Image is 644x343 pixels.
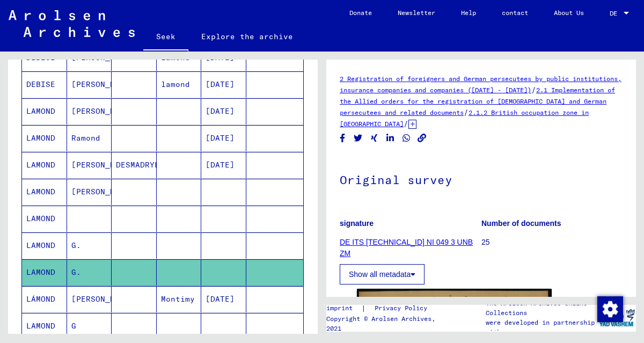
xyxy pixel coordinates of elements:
[337,132,348,145] button: Share on Facebook
[26,240,55,250] font: LAMOND
[206,79,235,89] font: [DATE]
[385,132,396,145] button: Share on LinkedIn
[404,119,408,128] font: /
[340,75,621,94] a: 2 Registration of foreigners and German persecutees by public institutions, insurance companies a...
[71,187,134,196] font: [PERSON_NAME]
[481,219,561,228] font: Number of documents
[340,264,425,284] button: Show all metadata
[326,315,435,332] font: Copyright © Arolsen Archives, 2021
[349,270,411,279] font: Show all metadata
[554,9,584,17] font: About Us
[486,318,595,336] font: were developed in partnership with
[464,107,469,117] font: /
[340,86,615,116] a: 2.1 Implementation of the Allied orders for the registration of [DEMOGRAPHIC_DATA] and German per...
[26,321,55,331] font: LAMOND
[597,296,623,322] div: Change consent
[71,133,100,143] font: Ramond
[9,10,135,37] img: Arolsen_neg.svg
[326,303,361,314] a: imprint
[71,106,134,116] font: [PERSON_NAME]
[206,160,235,170] font: [DATE]
[597,296,623,322] img: Change consent
[369,132,380,145] button: Share on Xing
[206,106,235,116] font: [DATE]
[156,32,175,41] font: Seek
[206,294,235,304] font: [DATE]
[71,267,81,277] font: G.
[416,132,428,145] button: Copy link
[161,79,190,89] font: lamond
[502,9,528,17] font: contact
[26,267,55,277] font: LAMOND
[26,106,55,116] font: LAMOND
[340,172,452,187] font: Original survey
[375,304,427,312] font: Privacy Policy
[26,187,55,196] font: LAMOND
[71,294,134,304] font: [PERSON_NAME]
[366,303,440,314] a: Privacy Policy
[461,9,476,17] font: Help
[361,303,366,313] font: |
[71,160,134,170] font: [PERSON_NAME]
[326,304,353,312] font: imprint
[71,79,134,89] font: [PERSON_NAME]
[188,24,306,49] a: Explore the archive
[26,133,55,143] font: LAMOND
[353,132,364,145] button: Share on Twitter
[340,238,473,258] a: DE ITS [TECHNICAL_ID] NI 049 3 UNB ZM
[143,24,188,52] a: Seek
[531,85,536,94] font: /
[340,219,374,228] font: signature
[401,132,412,145] button: Share on WhatsApp
[26,160,55,170] font: LAMOND
[26,294,55,304] font: LÁMOND
[71,240,81,250] font: G.
[71,321,76,331] font: G
[26,79,55,89] font: DEBISE
[116,160,159,170] font: DESMADRYL
[206,133,235,143] font: [DATE]
[610,9,617,17] font: DE
[349,9,372,17] font: Donate
[161,294,195,304] font: Montimy
[398,9,435,17] font: Newsletter
[26,214,55,223] font: LAMOND
[481,238,490,246] font: 25
[201,32,293,41] font: Explore the archive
